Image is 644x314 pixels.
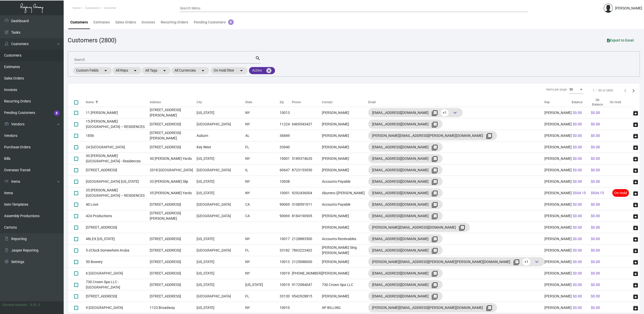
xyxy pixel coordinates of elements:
td: $0.00 [590,176,610,187]
div: [EMAIL_ADDRESS][DOMAIN_NAME] [372,292,439,300]
td: 50 Bowery [86,256,150,268]
td: $0.00 [590,199,610,210]
mat-icon: search [255,55,261,61]
span: archive [633,294,639,300]
div: Recurring Orders [161,20,188,25]
mat-icon: arrow_drop_down [200,68,206,74]
td: 9292436004 [292,187,322,199]
td: 10001 [280,153,292,164]
span: keyboard_arrow_down [534,259,540,265]
td: 15 [PERSON_NAME][GEOGRAPHIC_DATA] – RESIDENCES [86,119,150,130]
td: [PERSON_NAME] [544,130,572,141]
div: Phone [292,100,322,104]
td: NY [245,153,280,164]
div: Contact [322,100,333,104]
td: [PERSON_NAME] [322,119,368,130]
td: [STREET_ADDRESS] [150,256,197,268]
span: archive [633,248,639,254]
td: [GEOGRAPHIC_DATA] [197,291,245,302]
span: Export to Excel [607,38,634,42]
td: 10013 [280,256,292,268]
td: NY [245,233,280,245]
div: [EMAIL_ADDRESS][DOMAIN_NAME] [372,143,439,151]
div: Name [86,100,94,104]
div: Qb Balance [591,98,604,107]
span: $0.00 [573,237,582,241]
td: [GEOGRAPHIC_DATA] [197,119,245,130]
div: [EMAIL_ADDRESS][DOMAIN_NAME] [372,212,439,220]
td: NY [245,119,280,130]
span: $0.00 [573,179,582,184]
td: [GEOGRAPHIC_DATA] [197,210,245,222]
mat-icon: filter_none [432,190,438,197]
mat-icon: filter_none [432,236,438,242]
div: Items per page: [546,87,567,92]
span: +1 [523,258,530,266]
div: City [197,100,245,104]
td: 90069 [280,210,292,222]
td: 2125088000 [292,256,322,268]
td: 60647 [280,164,292,176]
td: [GEOGRAPHIC_DATA] [197,245,245,256]
td: NY [245,256,280,268]
td: 90069 [280,199,292,210]
div: Zip [280,100,292,104]
button: archive [632,132,640,140]
th: On Hold [610,98,632,107]
td: [US_STATE] [197,279,245,291]
button: archive [632,177,640,186]
td: 3108591011 [292,199,322,210]
span: $0.00 [573,225,582,229]
div: [EMAIL_ADDRESS][DOMAIN_NAME] [372,166,439,174]
button: archive [632,212,640,220]
mat-icon: filter_none [432,248,438,254]
td: [PERSON_NAME] [544,279,572,291]
div: [PERSON_NAME][EMAIL_ADDRESS][DOMAIN_NAME] [372,223,466,231]
td: $0.00 [590,302,610,313]
td: [STREET_ADDRESS] [86,164,150,176]
button: Next page [629,86,638,95]
td: Auburn [197,130,245,141]
div: Phone [292,100,301,104]
td: [STREET_ADDRESS] [86,222,150,233]
td: [US_STATE] [197,153,245,164]
div: [PERSON_NAME][EMAIL_ADDRESS][PERSON_NAME][DOMAIN_NAME] [372,132,493,140]
div: [EMAIL_ADDRESS][DOMAIN_NAME] [372,246,439,254]
button: archive [632,189,640,197]
span: $0.00 [573,111,582,115]
td: Abureno ([PERSON_NAME] [322,187,368,199]
td: $0.00 [590,164,610,176]
span: archive [633,305,639,311]
span: archive [633,133,639,139]
span: archive [633,282,639,288]
div: Rep [544,100,550,104]
td: NY [245,268,280,279]
td: [STREET_ADDRESS][PERSON_NAME] [150,130,197,141]
mat-icon: arrow_drop_down [103,68,109,74]
span: archive [633,271,639,277]
mat-icon: filter_none [486,133,492,139]
mat-icon: arrow_drop_down [161,68,168,74]
mat-icon: filter_none [432,122,438,128]
td: $0.00 [590,279,610,291]
mat-chip: All Tags [142,67,171,74]
span: archive [633,179,639,185]
td: $0.00 [590,222,610,233]
span: $0.00 [573,202,582,206]
td: 5189374620 [292,153,322,164]
td: 9 [GEOGRAPHIC_DATA] [86,302,150,313]
button: archive [632,304,640,312]
td: [PERSON_NAME] [544,153,572,164]
th: Email [368,98,544,107]
span: archive [633,190,639,197]
div: Address [150,100,197,104]
span: archive [633,259,639,265]
td: 1856 [86,130,150,141]
td: NY [245,176,280,187]
td: [STREET_ADDRESS] [150,233,197,245]
td: 7863223402 [292,245,322,256]
div: Customers [70,20,88,25]
td: AL [245,130,280,141]
div: [EMAIL_ADDRESS][DOMAIN_NAME] [372,235,439,243]
td: [STREET_ADDRESS] [150,268,197,279]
